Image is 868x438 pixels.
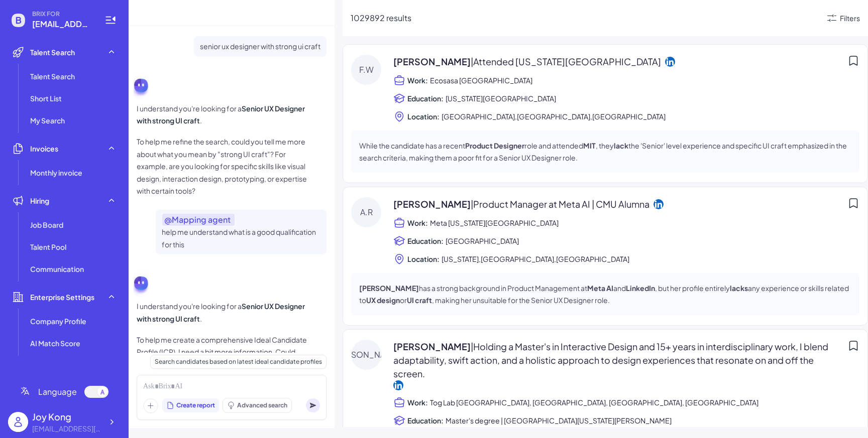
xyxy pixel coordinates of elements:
[30,93,62,103] span: Short List
[407,254,440,264] span: Location:
[8,412,28,432] img: user_logo.png
[465,141,524,150] strong: Product Designer
[407,75,428,85] span: Work:
[30,316,86,326] span: Company Profile
[30,143,58,154] span: Invoices
[407,397,428,407] span: Work:
[32,10,92,18] span: BRIX FOR
[32,410,102,423] div: Joy Kong
[137,300,307,325] p: I understand you're looking for a .
[30,220,63,230] span: Job Board
[446,235,519,247] span: [GEOGRAPHIC_DATA]
[359,139,851,164] p: While the candidate has a recent role and attended , they the 'Senior' level experience and speci...
[430,396,758,408] span: Tog Lab [GEOGRAPHIC_DATA], [GEOGRAPHIC_DATA], [GEOGRAPHIC_DATA], [GEOGRAPHIC_DATA]
[407,236,444,246] span: Education:
[137,302,305,323] strong: Senior UX Designer with strong UI craft
[351,197,381,227] div: A.R
[446,92,556,104] span: [US_STATE][GEOGRAPHIC_DATA]
[351,13,411,23] span: 1029892 results
[359,282,851,306] p: has a strong background in Product Management at and , but her profile entirely any experience or...
[471,198,649,210] span: | Product Manager at Meta AI | CMU Alumna
[366,296,400,305] strong: UX design
[730,283,748,293] strong: lacks
[407,415,444,425] span: Education:
[137,102,307,127] p: I understand you're looking for a .
[30,71,75,81] span: Talent Search
[38,386,77,398] span: Language
[32,423,102,434] div: joy@joinbrix.com
[30,115,65,125] span: My Search
[137,135,307,197] p: To help me refine the search, could you tell me more about what you mean by "strong UI craft"? Fo...
[471,56,661,67] span: | Attended [US_STATE][GEOGRAPHIC_DATA]
[359,283,419,293] strong: [PERSON_NAME]
[407,93,444,103] span: Education:
[200,40,320,53] p: senior ux designer with strong ui craft
[176,401,215,410] span: Create report
[237,401,287,410] span: Advanced search
[442,110,666,122] span: [GEOGRAPHIC_DATA],[GEOGRAPHIC_DATA],[GEOGRAPHIC_DATA]
[32,18,92,30] span: joy@joinbrix.com
[583,141,596,150] strong: MIT
[393,197,649,211] span: [PERSON_NAME]
[30,47,75,57] span: Talent Search
[614,141,628,150] strong: lack
[393,341,828,379] span: | Holding a Master's in Interactive Design and 15+ years in interdisciplinary work, I blend adapt...
[407,296,432,305] strong: UI craft
[407,111,440,121] span: Location:
[351,55,381,85] div: F.W
[30,242,66,252] span: Talent Pool
[30,292,94,302] span: Enterprise Settings
[442,253,629,265] span: [US_STATE],[GEOGRAPHIC_DATA],[GEOGRAPHIC_DATA]
[446,414,672,426] span: Master's degree | [GEOGRAPHIC_DATA][US_STATE][PERSON_NAME]
[840,13,860,24] div: Filters
[30,264,84,274] span: Communication
[30,338,80,348] span: AI Match Score
[137,334,307,371] p: To help me create a comprehensive Ideal Candidate Profile (ICP), I need a bit more information. C...
[30,168,82,178] span: Monthly invoice
[430,217,559,229] span: Meta [US_STATE][GEOGRAPHIC_DATA]
[393,55,661,68] span: [PERSON_NAME]
[351,340,381,370] div: [PERSON_NAME]
[162,226,320,250] p: help me understand what is a good qualification for this
[430,74,532,86] span: Ecosasa [GEOGRAPHIC_DATA]
[150,355,327,369] div: Search candidates based on latest ideal candidate profiles
[407,218,428,228] span: Work:
[587,283,613,293] strong: Meta AI
[30,196,49,206] span: Hiring
[626,283,655,293] strong: LinkedIn
[162,214,235,226] span: @ M apping agent
[393,340,843,380] span: [PERSON_NAME]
